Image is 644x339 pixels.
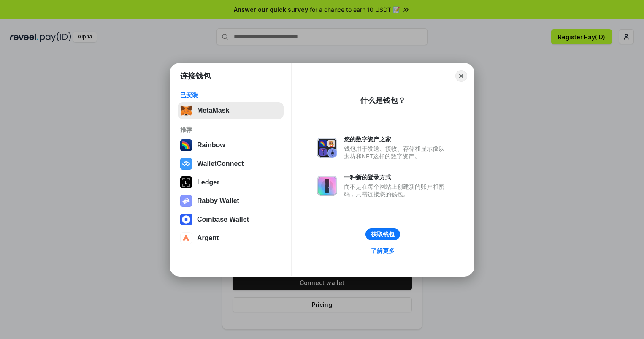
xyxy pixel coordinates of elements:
div: 钱包用于发送、接收、存储和显示像以太坊和NFT这样的数字资产。 [344,145,449,160]
button: 获取钱包 [365,228,400,240]
a: 了解更多 [366,245,400,256]
div: 而不是在每个网站上创建新的账户和密码，只需连接您的钱包。 [344,183,449,198]
img: svg+xml,%3Csvg%20xmlns%3D%22http%3A%2F%2Fwww.w3.org%2F2000%2Fsvg%22%20fill%3D%22none%22%20viewBox... [317,176,337,196]
button: Close [455,70,467,82]
img: svg+xml,%3Csvg%20width%3D%2228%22%20height%3D%2228%22%20viewBox%3D%220%200%2028%2028%22%20fill%3D... [180,214,192,225]
button: MetaMask [178,102,284,119]
div: Rabby Wallet [197,197,239,205]
button: Rainbow [178,137,284,154]
h1: 连接钱包 [180,71,211,81]
div: 获取钱包 [371,231,395,238]
div: 您的数字资产之家 [344,136,449,143]
div: 已安装 [180,91,281,99]
button: Ledger [178,174,284,191]
button: Coinbase Wallet [178,211,284,228]
div: 推荐 [180,126,281,133]
div: Argent [197,234,219,242]
button: Argent [178,230,284,247]
img: svg+xml,%3Csvg%20xmlns%3D%22http%3A%2F%2Fwww.w3.org%2F2000%2Fsvg%22%20width%3D%2228%22%20height%3... [180,176,192,188]
div: Coinbase Wallet [197,216,249,223]
img: svg+xml,%3Csvg%20width%3D%22120%22%20height%3D%22120%22%20viewBox%3D%220%200%20120%20120%22%20fil... [180,139,192,151]
div: 什么是钱包？ [360,95,406,106]
img: svg+xml,%3Csvg%20width%3D%2228%22%20height%3D%2228%22%20viewBox%3D%220%200%2028%2028%22%20fill%3D... [180,232,192,244]
button: Rabby Wallet [178,193,284,209]
button: WalletConnect [178,155,284,172]
div: 一种新的登录方式 [344,174,449,181]
div: MetaMask [197,107,229,114]
div: WalletConnect [197,160,244,168]
img: svg+xml,%3Csvg%20xmlns%3D%22http%3A%2F%2Fwww.w3.org%2F2000%2Fsvg%22%20fill%3D%22none%22%20viewBox... [180,195,192,207]
div: 了解更多 [371,247,395,255]
img: svg+xml,%3Csvg%20width%3D%2228%22%20height%3D%2228%22%20viewBox%3D%220%200%2028%2028%22%20fill%3D... [180,158,192,170]
div: Ledger [197,179,219,186]
div: Rainbow [197,141,225,149]
img: svg+xml,%3Csvg%20fill%3D%22none%22%20height%3D%2233%22%20viewBox%3D%220%200%2035%2033%22%20width%... [180,105,192,117]
img: svg+xml,%3Csvg%20xmlns%3D%22http%3A%2F%2Fwww.w3.org%2F2000%2Fsvg%22%20fill%3D%22none%22%20viewBox... [317,138,337,158]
